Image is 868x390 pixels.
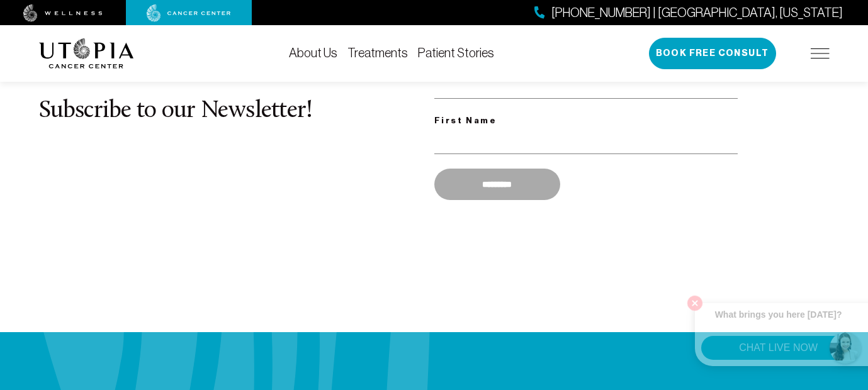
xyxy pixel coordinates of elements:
[534,4,843,22] a: [PHONE_NUMBER] | [GEOGRAPHIC_DATA], [US_STATE]
[23,4,103,22] img: wellness
[434,113,738,128] label: First Name
[289,46,337,60] a: About Us
[39,98,434,125] h2: Subscribe to our Newsletter!
[811,48,830,58] img: icon-hamburger
[649,38,776,69] button: Book Free Consult
[418,46,494,60] a: Patient Stories
[39,38,134,69] img: logo
[551,4,843,22] span: [PHONE_NUMBER] | [GEOGRAPHIC_DATA], [US_STATE]
[147,4,231,22] img: cancer center
[347,46,408,60] a: Treatments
